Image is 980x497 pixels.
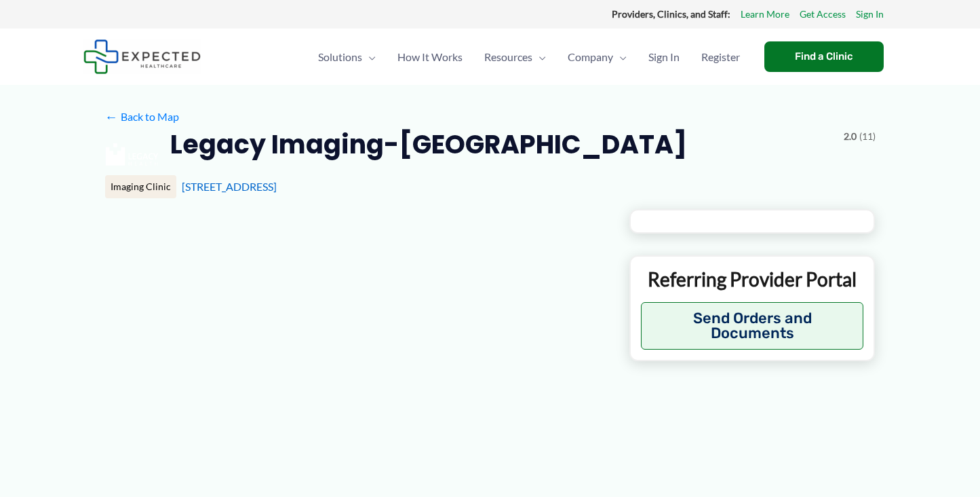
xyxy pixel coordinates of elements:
[648,33,680,81] span: Sign In
[307,33,387,81] a: SolutionsMenu Toggle
[387,33,473,81] a: How It Works
[170,128,687,161] h2: Legacy Imaging-[GEOGRAPHIC_DATA]
[557,33,638,81] a: CompanyMenu Toggle
[568,33,613,81] span: Company
[641,267,864,291] p: Referring Provider Portal
[397,33,463,81] span: How It Works
[741,5,789,23] a: Learn More
[859,128,876,145] span: (11)
[641,302,864,350] button: Send Orders and Documents
[800,5,846,23] a: Get Access
[105,110,118,123] span: ←
[105,107,179,127] a: ←Back to Map
[701,33,740,81] span: Register
[613,33,627,81] span: Menu Toggle
[690,33,751,81] a: Register
[856,5,884,23] a: Sign In
[318,33,362,81] span: Solutions
[83,39,201,74] img: Expected Healthcare Logo - side, dark font, small
[105,175,176,198] div: Imaging Clinic
[764,41,884,72] a: Find a Clinic
[362,33,376,81] span: Menu Toggle
[612,8,730,20] strong: Providers, Clinics, and Staff:
[182,180,277,193] a: [STREET_ADDRESS]
[484,33,532,81] span: Resources
[307,33,751,81] nav: Primary Site Navigation
[844,128,857,145] span: 2.0
[473,33,557,81] a: ResourcesMenu Toggle
[532,33,546,81] span: Menu Toggle
[638,33,690,81] a: Sign In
